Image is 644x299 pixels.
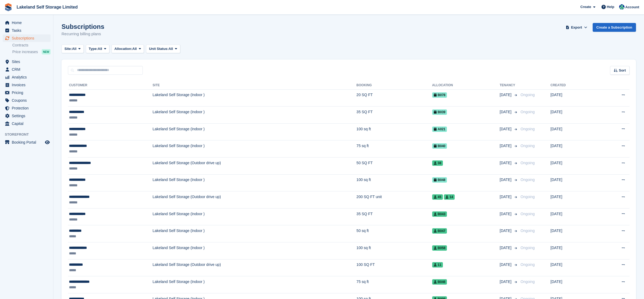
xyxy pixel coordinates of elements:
[356,208,432,225] td: 35 SQ FT
[98,46,102,52] span: All
[550,276,596,293] td: [DATE]
[153,89,356,107] td: Lakeland Self Storage (Indoor )
[500,194,512,200] span: [DATE]
[356,140,432,158] td: 75 sq ft
[500,160,512,166] span: [DATE]
[153,276,356,293] td: Lakeland Self Storage (Indoor )
[62,31,104,37] p: Recurring billing plans
[432,279,447,285] span: B046
[432,160,443,166] span: 38
[12,112,44,120] span: Settings
[12,27,44,34] span: Tasks
[356,107,432,124] td: 35 SQ FT
[12,120,44,127] span: Capital
[432,127,447,132] span: A021
[72,46,76,52] span: All
[153,174,356,191] td: Lakeland Self Storage (Indoor )
[3,120,51,127] a: menu
[432,109,447,115] span: B039
[153,259,356,276] td: Lakeland Self Storage (Outdoor drive up)
[62,45,84,53] button: Site: All
[550,259,596,276] td: [DATE]
[571,25,582,30] span: Export
[520,195,535,199] span: Ongoing
[356,259,432,276] td: 100 SQ FT
[550,208,596,225] td: [DATE]
[153,208,356,225] td: Lakeland Self Storage (Indoor )
[500,228,512,234] span: [DATE]
[500,92,512,98] span: [DATE]
[432,194,443,200] span: 45
[356,174,432,191] td: 100 sq ft
[607,4,614,10] span: Help
[580,4,591,10] span: Create
[114,46,132,52] span: Allocation:
[619,4,624,10] img: Steve Aynsley
[356,225,432,242] td: 50 sq ft
[42,49,51,54] div: NEW
[432,262,443,267] span: 11
[565,23,588,32] button: Export
[3,97,51,104] a: menu
[153,123,356,140] td: Lakeland Self Storage (Indoor )
[146,45,180,53] button: Unit Status: All
[550,140,596,158] td: [DATE]
[432,177,447,183] span: B048
[12,49,51,55] a: Price increases NEW
[444,194,455,200] span: 14
[520,110,535,114] span: Ongoing
[153,81,356,90] th: Site
[520,161,535,165] span: Ongoing
[12,49,38,54] span: Price increases
[64,46,72,52] span: Site:
[12,139,44,146] span: Booking Portal
[12,104,44,112] span: Protection
[12,97,44,104] span: Coupons
[86,45,109,53] button: Type: All
[550,225,596,242] td: [DATE]
[625,5,639,10] span: Account
[12,66,44,73] span: CRM
[14,3,80,11] a: Lakeland Self Storage Limited
[500,126,512,132] span: [DATE]
[520,262,535,267] span: Ongoing
[550,191,596,208] td: [DATE]
[432,81,500,90] th: Allocation
[3,27,51,34] a: menu
[168,46,173,52] span: All
[153,158,356,175] td: Lakeland Self Storage (Outdoor drive up)
[550,107,596,124] td: [DATE]
[520,212,535,216] span: Ongoing
[520,280,535,284] span: Ongoing
[4,3,12,11] img: stora-icon-8386f47178a22dfd0bd8f6a31ec36ba5ce8667c1dd55bd0f319d3a0aa187defe.svg
[12,89,44,96] span: Pricing
[432,228,447,234] span: B047
[132,46,137,52] span: All
[356,89,432,107] td: 20 SQ FT
[153,191,356,208] td: Lakeland Self Storage (Outdoor drive up)
[500,81,518,90] th: Tenancy
[550,81,596,90] th: Created
[520,246,535,250] span: Ongoing
[153,225,356,242] td: Lakeland Self Storage (Indoor )
[153,140,356,158] td: Lakeland Self Storage (Indoor )
[12,81,44,89] span: Invoices
[89,46,98,52] span: Type:
[3,73,51,81] a: menu
[356,276,432,293] td: 75 sq ft
[149,46,168,52] span: Unit Status:
[3,112,51,120] a: menu
[520,93,535,97] span: Ongoing
[520,229,535,233] span: Ongoing
[356,81,432,90] th: Booking
[520,144,535,148] span: Ongoing
[3,19,51,26] a: menu
[619,68,626,73] span: Sort
[500,279,512,285] span: [DATE]
[500,211,512,217] span: [DATE]
[500,245,512,251] span: [DATE]
[68,81,153,90] th: Customer
[432,143,447,149] span: B040
[3,139,51,146] a: menu
[520,178,535,182] span: Ongoing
